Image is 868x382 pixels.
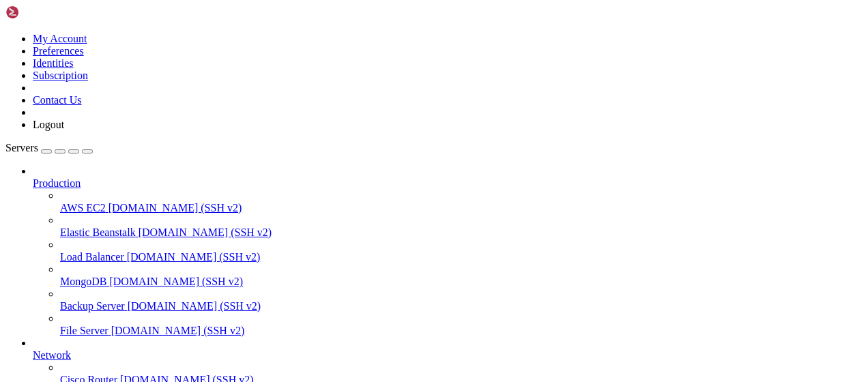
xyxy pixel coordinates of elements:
[60,239,863,263] li: Load Balancer [DOMAIN_NAME] (SSH v2)
[33,177,81,189] span: Production
[108,202,242,214] span: [DOMAIN_NAME] (SSH v2)
[60,263,863,288] li: MongoDB [DOMAIN_NAME] (SSH v2)
[128,300,261,312] span: [DOMAIN_NAME] (SSH v2)
[60,202,863,214] a: AWS EC2 [DOMAIN_NAME] (SSH v2)
[33,177,863,190] a: Production
[60,276,863,288] a: MongoDB [DOMAIN_NAME] (SSH v2)
[5,5,84,19] img: Shellngn
[60,214,863,239] li: Elastic Beanstalk [DOMAIN_NAME] (SSH v2)
[109,276,243,287] span: [DOMAIN_NAME] (SSH v2)
[60,312,863,337] li: File Server [DOMAIN_NAME] (SSH v2)
[60,251,124,263] span: Load Balancer
[33,45,84,57] a: Preferences
[60,276,106,287] span: MongoDB
[60,226,863,239] a: Elastic Beanstalk [DOMAIN_NAME] (SSH v2)
[5,142,93,153] a: Servers
[33,94,82,106] a: Contact Us
[33,349,863,362] a: Network
[60,226,136,238] span: Elastic Beanstalk
[60,251,863,263] a: Load Balancer [DOMAIN_NAME] (SSH v2)
[127,251,261,263] span: [DOMAIN_NAME] (SSH v2)
[33,57,74,69] a: Identities
[5,142,38,153] span: Servers
[139,226,272,238] span: [DOMAIN_NAME] (SSH v2)
[60,202,106,214] span: AWS EC2
[33,33,87,44] a: My Account
[33,119,64,130] a: Logout
[33,165,863,337] li: Production
[60,300,863,312] a: Backup Server [DOMAIN_NAME] (SSH v2)
[60,300,125,312] span: Backup Server
[60,190,863,214] li: AWS EC2 [DOMAIN_NAME] (SSH v2)
[33,70,88,81] a: Subscription
[111,325,245,336] span: [DOMAIN_NAME] (SSH v2)
[60,325,108,336] span: File Server
[60,288,863,312] li: Backup Server [DOMAIN_NAME] (SSH v2)
[60,325,863,337] a: File Server [DOMAIN_NAME] (SSH v2)
[33,349,71,361] span: Network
